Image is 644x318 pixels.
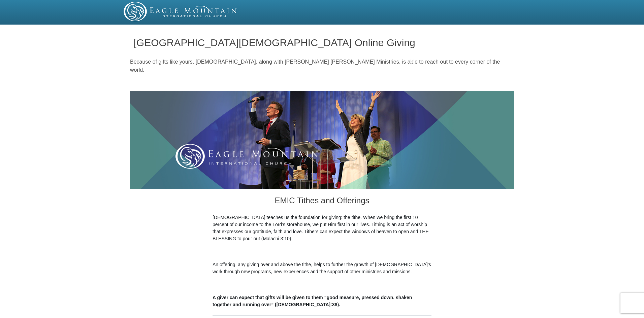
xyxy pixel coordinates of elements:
p: Because of gifts like yours, [DEMOGRAPHIC_DATA], along with [PERSON_NAME] [PERSON_NAME] Ministrie... [130,58,514,74]
h3: EMIC Tithes and Offerings [213,189,431,214]
p: An offering, any giving over and above the tithe, helps to further the growth of [DEMOGRAPHIC_DAT... [213,261,431,275]
img: EMIC [124,2,237,21]
b: A giver can expect that gifts will be given to them “good measure, pressed down, shaken together ... [213,295,412,307]
p: [DEMOGRAPHIC_DATA] teaches us the foundation for giving: the tithe. When we bring the first 10 pe... [213,214,431,242]
h1: [GEOGRAPHIC_DATA][DEMOGRAPHIC_DATA] Online Giving [134,37,511,48]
